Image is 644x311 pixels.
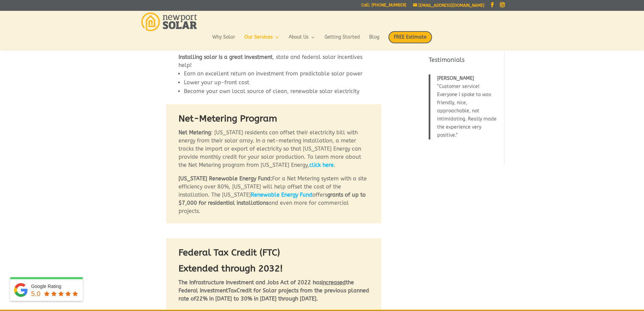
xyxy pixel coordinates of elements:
span: For a Net Metering system with a site efficiency over 80%, [US_STATE] will help offset the cost o... [178,175,367,198]
a: Renewable Energy Fund [251,192,312,198]
strong: Federal Tax Credit (FTC) [178,247,280,258]
span: Become your own local source of clean, renewable solar electricity [184,88,359,94]
span: [PERSON_NAME] [437,75,474,81]
strong: The Infrastructure Investment and Jobs Act of 2022 has the Federal Investment Credit for Solar pr... [178,279,369,302]
a: [EMAIL_ADDRESS][DOMAIN_NAME] [413,3,484,8]
h4: Testimonials [429,56,500,68]
span: Earn an excellent return on investment from predictable solar power [184,70,362,77]
a: FREE Estimate [388,31,432,50]
span: 5.0 [31,290,41,297]
span: increased [321,279,346,286]
span: , state and federal solar incentives help! [178,54,362,68]
strong: 22% in [DATE] to 30% in [DATE] through [DATE]. [196,295,318,302]
strong: Extended through 2032! [178,263,283,274]
a: Call: [PHONE_NUMBER] [361,3,406,10]
div: Google Rating [31,283,79,290]
p: : [US_STATE] residents can offset their electricity bill with energy from their solar array. In a... [178,129,369,175]
a: Getting Started [325,35,360,46]
span: offers and even more for commercial projects. [178,192,366,214]
strong: [US_STATE] Renewable Energy Fund: [178,175,272,182]
a: click here [309,162,334,168]
img: Newport Solar | Solar Energy Optimized. [141,13,197,31]
strong: Net-Metering Program [178,113,277,124]
a: Our Services [244,35,280,46]
a: Why Solar [212,35,235,46]
a: About Us [289,35,315,46]
strong: Installing solar is a great investment [178,54,272,60]
a: Blog [369,35,379,46]
strong: Net Metering [178,129,211,136]
span: Lower your up-front cost [184,79,249,86]
blockquote: Customer service! Everyone I spoke to was friendly, nice, approachable, not intimidating. Really ... [429,74,500,139]
strong: grants of up to $7,000 for residential installations [178,192,366,206]
span: FREE Estimate [388,31,432,43]
span: Tax [228,287,237,294]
